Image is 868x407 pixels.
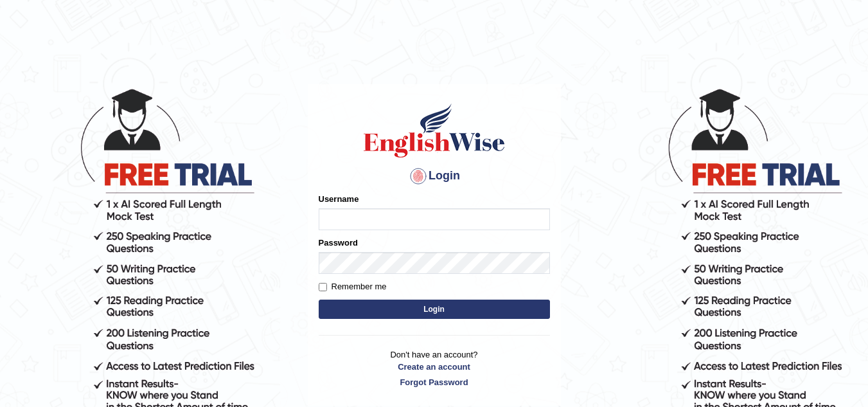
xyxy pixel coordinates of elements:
[361,102,508,159] img: Logo of English Wise sign in for intelligent practice with AI
[319,283,327,291] input: Remember me
[319,361,550,373] a: Create an account
[319,348,550,388] p: Don't have an account?
[319,300,550,319] button: Login
[319,193,359,205] label: Username
[319,280,387,293] label: Remember me
[319,166,550,186] h4: Login
[319,237,358,249] label: Password
[319,376,550,388] a: Forgot Password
